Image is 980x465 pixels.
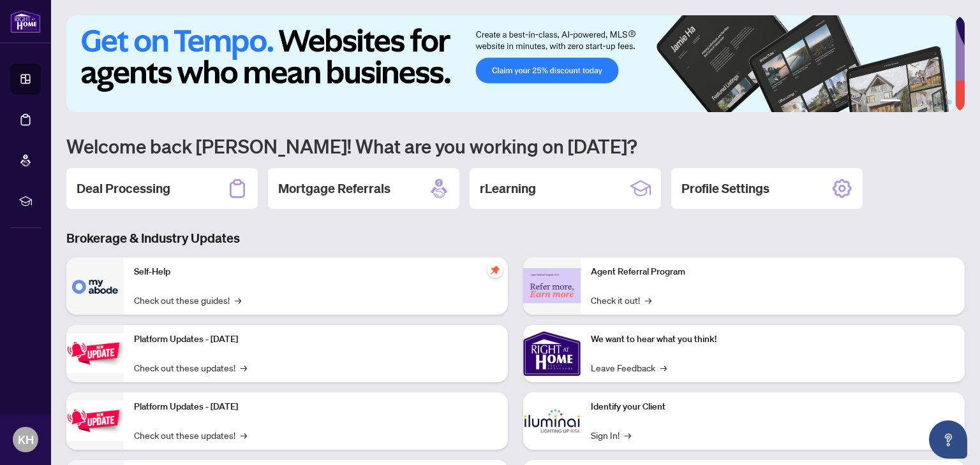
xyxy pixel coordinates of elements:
img: Agent Referral Program [523,268,581,303]
h1: Welcome back [PERSON_NAME]! What are you working on [DATE]? [66,134,965,158]
img: Self-Help [66,257,124,315]
h2: Profile Settings [681,180,769,197]
span: pushpin [487,262,503,278]
button: 4 [926,99,932,104]
p: Self-Help [134,265,498,279]
p: Agent Referral Program [591,265,954,279]
h2: Deal Processing [77,180,170,197]
h3: Brokerage & Industry Updates [66,229,965,247]
span: → [235,293,241,307]
a: Leave Feedback→ [591,361,667,375]
button: 2 [906,99,911,104]
span: → [625,428,631,442]
img: Slide 0 [66,15,955,112]
a: Sign In!→ [591,428,631,442]
span: KH [18,431,34,448]
img: logo [10,10,41,33]
a: Check out these guides!→ [134,293,241,307]
h2: Mortgage Referrals [278,180,390,197]
span: → [660,361,667,375]
button: 6 [947,99,952,104]
button: Open asap [929,420,967,459]
h2: rLearning [480,180,536,197]
p: Identify your Client [591,400,954,414]
a: Check out these updates!→ [134,428,247,442]
img: We want to hear what you think! [523,325,581,382]
button: 5 [937,99,942,104]
p: We want to hear what you think! [591,333,954,347]
span: → [241,361,247,375]
img: Platform Updates - July 21, 2025 [66,333,124,373]
p: Platform Updates - [DATE] [134,400,498,414]
img: Identify your Client [523,392,581,450]
a: Check out these updates!→ [134,361,247,375]
a: Check it out!→ [591,293,651,307]
span: → [645,293,651,307]
p: Platform Updates - [DATE] [134,333,498,347]
button: 1 [880,99,901,104]
button: 3 [916,99,921,104]
img: Platform Updates - July 8, 2025 [66,401,124,441]
span: → [241,428,247,442]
